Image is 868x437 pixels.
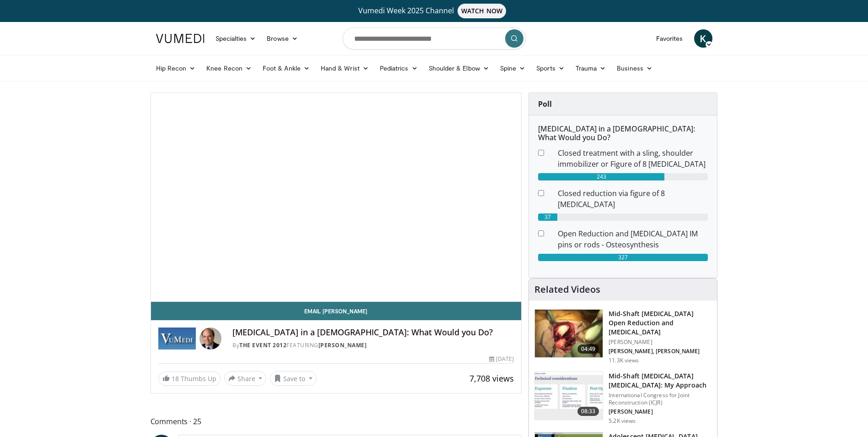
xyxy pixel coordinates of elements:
[151,302,522,320] a: Email [PERSON_NAME]
[577,344,599,354] span: 04:49
[239,341,286,349] a: The Event 2012
[201,59,257,77] a: Knee Recon
[257,59,315,77] a: Foot & Ankle
[224,371,267,386] button: Share
[609,348,712,355] p: [PERSON_NAME], [PERSON_NAME]
[270,371,317,386] button: Save to
[551,228,715,250] dd: Open Reduction and [MEDICAL_DATA] IM pins or rods - Osteosynthesis
[158,371,221,386] a: 18 Thumbs Up
[609,371,712,390] h3: Mid-Shaft [MEDICAL_DATA] [MEDICAL_DATA]: My Approach
[318,341,367,349] a: [PERSON_NAME]
[172,374,179,383] span: 18
[609,309,712,337] h3: Mid-Shaft [MEDICAL_DATA] Open Reduction and [MEDICAL_DATA]
[531,59,570,77] a: Sports
[489,355,514,363] div: [DATE]
[469,373,514,384] span: 7,708 views
[374,59,423,77] a: Pediatrics
[158,328,196,350] img: The Event 2012
[538,125,708,142] h6: [MEDICAL_DATA] in a [DEMOGRAPHIC_DATA]: What Would you Do?
[694,29,712,48] a: K
[609,357,639,364] p: 11.3K views
[609,392,712,406] p: International Congress for Joint Reconstruction (ICJR)
[570,59,612,77] a: Trauma
[651,29,689,48] a: Favorites
[232,341,514,350] div: By FEATURING
[535,372,603,420] img: 062f5d94-bbec-44ad-8d36-91e69afdd407.150x105_q85_crop-smart_upscale.jpg
[534,309,712,364] a: 04:49 Mid-Shaft [MEDICAL_DATA] Open Reduction and [MEDICAL_DATA] [PERSON_NAME] [PERSON_NAME], [PE...
[151,93,522,302] video-js: Video Player
[609,339,712,346] p: [PERSON_NAME]
[538,173,664,180] div: 243
[609,417,636,425] p: 5.2K views
[151,415,522,427] span: Comments 25
[315,59,374,77] a: Hand & Wrist
[609,408,712,415] p: [PERSON_NAME]
[423,59,495,77] a: Shoulder & Elbow
[551,147,715,169] dd: Closed treatment with a sling, shoulder immobilizer or Figure of 8 [MEDICAL_DATA]
[343,27,526,49] input: Search topics, interventions
[151,59,201,77] a: Hip Recon
[611,59,658,77] a: Business
[458,4,506,18] span: WATCH NOW
[535,310,603,357] img: d6e53f0e-22c7-400f-a4c1-a1c7fa117a21.150x105_q85_crop-smart_upscale.jpg
[538,213,557,221] div: 37
[534,371,712,425] a: 08:33 Mid-Shaft [MEDICAL_DATA] [MEDICAL_DATA]: My Approach International Congress for Joint Recon...
[156,34,205,43] img: VuMedi Logo
[577,407,599,416] span: 08:33
[157,4,711,18] a: Vumedi Week 2025 ChannelWATCH NOW
[551,188,715,210] dd: Closed reduction via figure of 8 [MEDICAL_DATA]
[534,284,600,295] h4: Related Videos
[210,29,262,48] a: Specialties
[261,29,303,48] a: Browse
[538,254,708,261] div: 327
[199,328,221,350] img: Avatar
[538,99,552,109] strong: Poll
[495,59,531,77] a: Spine
[232,328,514,338] h4: [MEDICAL_DATA] in a [DEMOGRAPHIC_DATA]: What Would you Do?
